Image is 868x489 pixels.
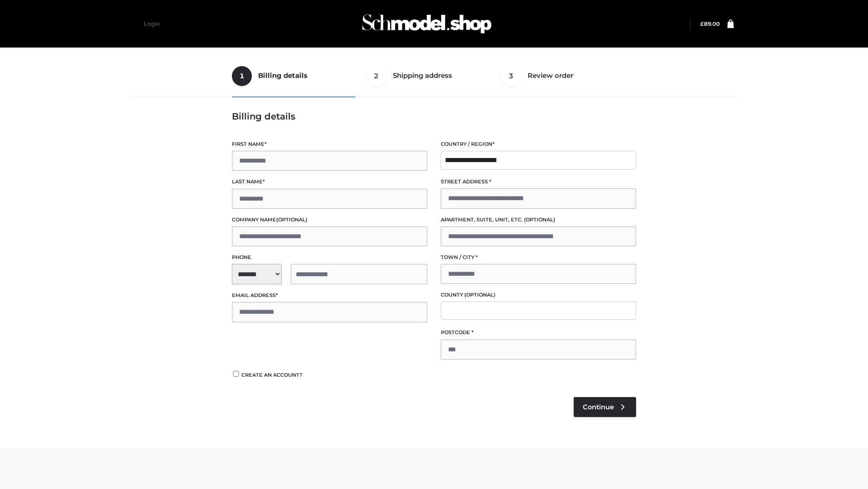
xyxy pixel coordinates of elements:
[441,216,636,224] label: Apartment, suite, unit, etc.
[144,20,160,27] a: Login
[232,177,427,186] label: Last name
[583,403,614,411] span: Continue
[232,371,240,377] input: Create an account?
[232,111,636,122] h3: Billing details
[700,20,720,27] bdi: 89.00
[441,253,636,262] label: Town / City
[232,253,427,262] label: Phone
[441,291,636,299] label: County
[276,216,307,223] span: (optional)
[441,177,636,186] label: Street address
[359,6,495,42] img: Schmodel Admin 964
[232,140,427,149] label: First name
[574,397,636,417] a: Continue
[441,328,636,337] label: Postcode
[241,372,302,378] span: Create an account?
[700,20,704,27] span: £
[441,140,636,149] label: Country / Region
[700,20,720,27] a: £89.00
[232,291,427,300] label: Email address
[464,292,495,298] span: (optional)
[232,216,427,224] label: Company name
[524,216,555,223] span: (optional)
